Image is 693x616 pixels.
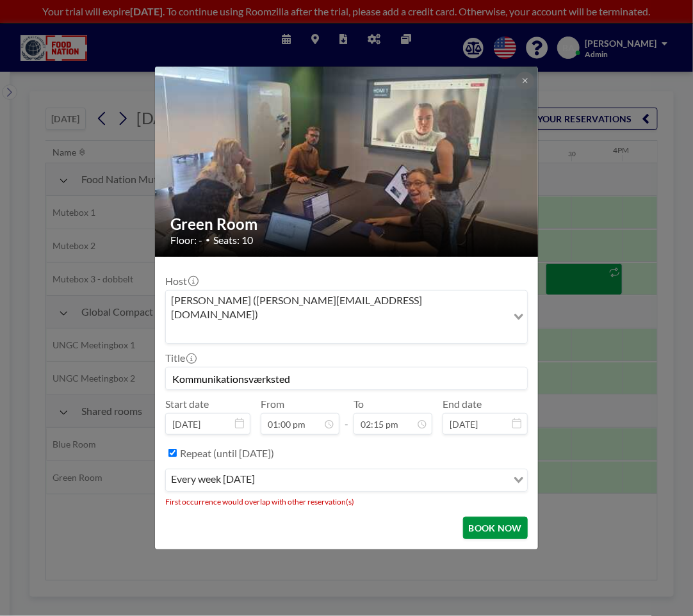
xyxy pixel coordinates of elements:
[261,398,284,410] label: From
[167,324,506,341] input: Search for option
[354,398,364,410] label: To
[170,234,202,247] span: Floor: -
[213,234,253,247] span: Seats: 10
[443,398,482,410] label: End date
[166,291,527,344] div: Search for option
[463,517,528,539] button: BOOK NOW
[170,215,524,234] h2: Green Room
[206,235,210,245] span: •
[155,17,539,305] img: 537.jpeg
[165,275,197,288] label: Host
[180,447,274,460] label: Repeat (until [DATE])
[166,469,527,491] div: Search for option
[165,352,195,364] label: Title
[165,497,528,507] li: First occurrence would overlap with other reservation(s)
[168,472,257,489] span: every week [DATE]
[166,368,527,389] input: Berit's reservation
[165,398,209,410] label: Start date
[345,402,348,430] span: -
[168,293,505,322] span: [PERSON_NAME] ([PERSON_NAME][EMAIL_ADDRESS][DOMAIN_NAME])
[259,472,506,489] input: Search for option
